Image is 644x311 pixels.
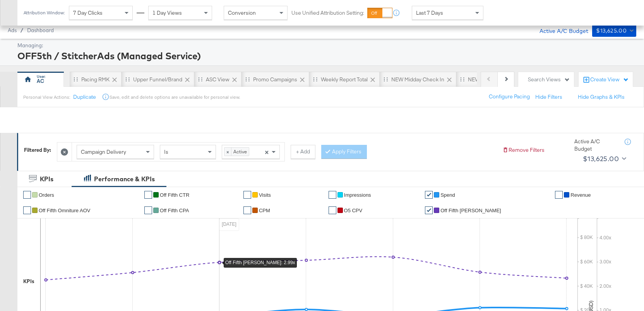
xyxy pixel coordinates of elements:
[344,192,371,198] span: Impressions
[245,77,250,81] div: Drag to reorder tab
[583,153,619,165] div: $13,625.00
[133,76,182,83] div: Upper Funnel/Brand
[321,76,368,83] div: Weekly Report Total
[578,93,625,101] button: Hide Graphs & KPIs
[329,191,336,199] a: ✔
[228,9,256,16] span: Conversion
[94,175,155,184] div: Performance & KPIs
[23,10,65,15] div: Attribution Window:
[416,9,443,16] span: Last 7 Days
[574,138,617,152] div: Active A/C Budget
[23,191,31,199] a: ✔
[27,27,54,33] a: Dashboard
[313,77,317,81] div: Drag to reorder tab
[460,77,464,81] div: Drag to reorder tab
[160,192,189,198] span: Off Fifth CTR
[384,77,388,81] div: Drag to reorder tab
[483,90,535,104] button: Configure Pacing
[160,208,189,213] span: off fifth CPA
[23,94,70,100] div: Personal View Actions:
[37,77,44,85] div: AC
[535,93,562,101] button: Hide Filters
[592,24,636,37] button: $13,625.00
[206,76,230,83] div: ASC View
[259,192,271,198] span: Visits
[164,148,168,155] span: Is
[570,192,591,198] span: Revenue
[425,206,433,214] a: ✔
[425,191,433,199] a: ✔
[73,9,103,16] span: 7 Day Clicks
[263,145,270,158] span: Clear all
[502,146,545,154] button: Remove Filters
[224,148,231,155] span: ×
[40,175,53,184] div: KPIs
[73,93,96,101] button: Duplicate
[243,206,251,214] a: ✔
[23,278,34,285] div: KPIs
[231,148,249,155] span: Active
[144,191,152,199] a: ✔
[17,49,634,62] div: OFF5th / StitcherAds (Managed Service)
[17,42,634,49] div: Managing:
[17,27,27,33] span: /
[391,76,444,83] div: NEW Midday Check In
[291,9,364,17] label: Use Unified Attribution Setting:
[440,208,501,213] span: Off Fifth [PERSON_NAME]
[528,76,570,83] div: Search Views
[344,208,363,213] span: O5 CPV
[8,27,17,33] span: Ads
[144,206,152,214] a: ✔
[291,145,315,159] button: + Add
[198,77,202,81] div: Drag to reorder tab
[110,94,240,100] div: Save, edit and delete options are unavailable for personal view.
[243,191,251,199] a: ✔
[39,208,90,213] span: Off Fifth Omniture AOV
[596,26,627,36] div: $13,625.00
[23,206,31,214] a: ✔
[329,206,336,214] a: ✔
[24,146,51,154] div: Filtered By:
[125,77,130,81] div: Drag to reorder tab
[440,192,455,198] span: Spend
[590,76,629,84] div: Create View
[39,192,54,198] span: Orders
[531,24,588,36] div: Active A/C Budget
[253,76,297,83] div: Promo Campaigns
[81,76,110,83] div: Pacing RMK
[265,148,269,155] span: ×
[81,148,126,155] span: Campaign Delivery
[152,9,182,16] span: 1 Day Views
[259,208,270,213] span: CPM
[580,153,628,165] button: $13,625.00
[555,191,563,199] a: ✔
[74,77,78,81] div: Drag to reorder tab
[468,76,524,83] div: NEW O5 Weekly Report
